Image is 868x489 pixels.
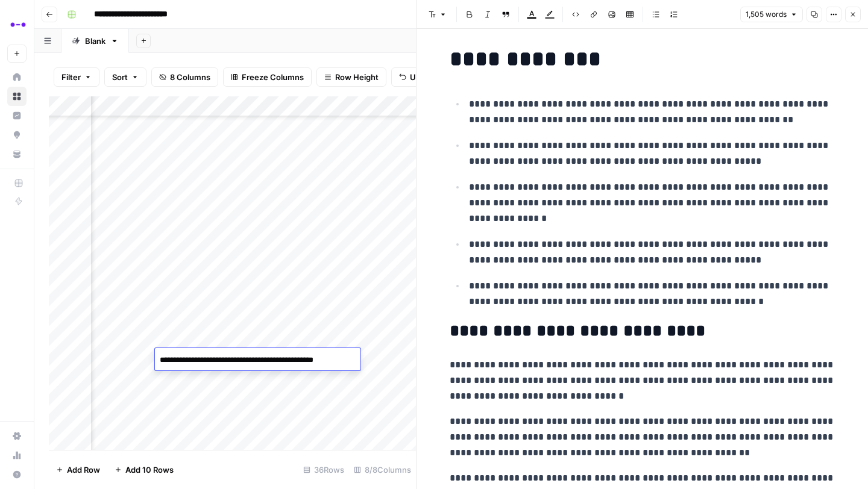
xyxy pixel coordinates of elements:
span: Row Height [335,71,379,83]
span: Sort [112,71,128,83]
span: 8 Columns [170,71,210,83]
button: Add 10 Rows [107,460,181,479]
button: Add Row [49,460,107,479]
button: Workspace: Abacum [7,10,27,40]
a: Usage [7,446,27,465]
span: Filter [61,71,81,83]
div: 36 Rows [298,460,349,479]
span: Add Row [67,464,100,476]
button: 1,505 words [740,7,803,22]
a: Insights [7,106,27,125]
span: 1,505 words [746,9,787,20]
a: Browse [7,87,27,106]
button: Undo [391,67,438,87]
div: 8/8 Columns [349,460,416,479]
button: Sort [104,67,146,87]
button: Help + Support [7,465,27,484]
a: Your Data [7,145,27,164]
button: Row Height [316,67,386,87]
span: Undo [410,71,430,83]
a: Opportunities [7,125,27,145]
span: Add 10 Rows [125,464,174,476]
button: Filter [54,67,99,87]
a: Blank [61,29,129,53]
button: Freeze Columns [223,67,312,87]
button: 8 Columns [151,67,218,87]
a: Home [7,67,27,87]
img: Abacum Logo [7,14,29,36]
div: Blank [85,35,105,47]
span: Freeze Columns [242,71,304,83]
a: Settings [7,426,27,446]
